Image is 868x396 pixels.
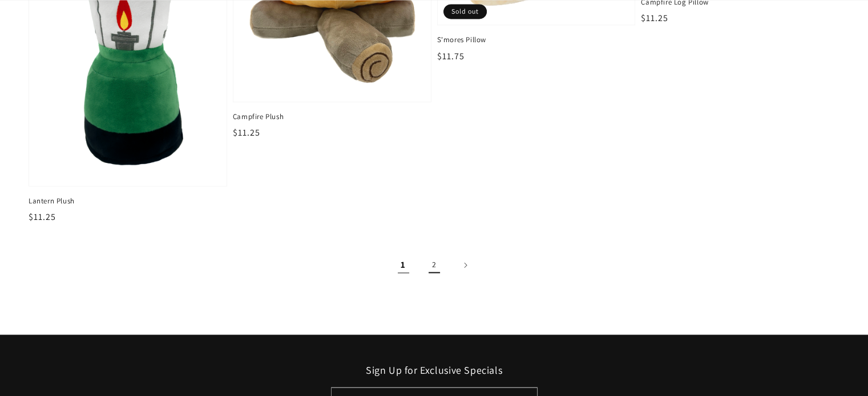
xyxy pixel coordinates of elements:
[29,211,56,223] span: $11.25
[29,196,227,206] span: Lantern Plush
[29,252,839,277] nav: Pagination
[437,50,465,62] span: $11.75
[391,252,416,277] span: Page 1
[29,363,839,376] h2: Sign Up for Exclusive Specials
[641,12,668,24] span: $11.25
[453,252,478,277] a: Next page
[443,4,487,19] span: Sold out
[233,126,260,138] span: $11.25
[233,112,431,122] span: Campfire Plush
[437,35,636,45] span: S'mores Pillow
[422,252,447,277] a: Page 2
